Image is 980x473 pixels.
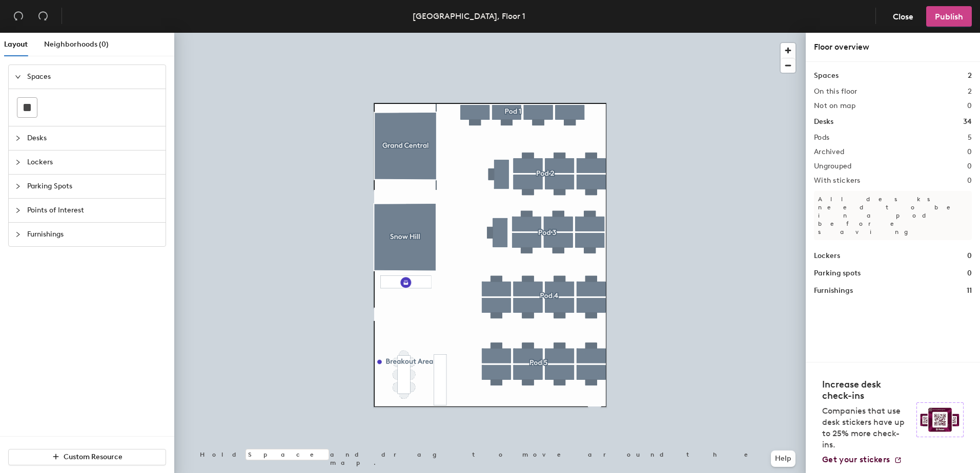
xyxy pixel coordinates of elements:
button: Help [771,450,795,467]
h1: 0 [967,250,972,262]
span: collapsed [15,159,21,165]
span: Custom Resource [64,453,122,461]
h2: 0 [967,102,972,110]
button: Close [884,6,922,27]
h2: Ungrouped [814,162,852,170]
span: undo [13,11,24,21]
span: collapsed [15,207,21,213]
h1: Furnishings [814,285,853,296]
span: collapsed [15,135,21,141]
span: Lockers [27,150,159,174]
h2: 0 [967,162,972,170]
span: expanded [15,74,21,80]
p: Companies that use desk stickers have up to 25% more check-ins. [822,405,910,450]
span: Layout [4,40,28,49]
h2: 5 [968,134,972,142]
h2: Not on map [814,102,855,110]
button: Custom Resource [8,449,166,465]
span: Get your stickers [822,455,890,464]
div: [GEOGRAPHIC_DATA], Floor 1 [413,10,525,23]
button: Undo (⌘ + Z) [8,6,29,27]
h2: With stickers [814,177,861,185]
span: collapsed [15,231,21,238]
button: Publish [926,6,972,27]
h4: Increase desk check-ins [822,379,910,401]
h1: 2 [968,70,972,81]
span: Close [893,12,913,21]
h1: Parking spots [814,268,861,279]
p: All desks need to be in a pod before saving [814,191,972,240]
h1: 0 [967,268,972,279]
div: Floor overview [814,41,972,53]
span: Spaces [27,65,159,89]
h2: 0 [967,177,972,185]
span: Parking Spots [27,175,159,198]
h2: Pods [814,134,829,142]
img: Sticker logo [916,402,964,437]
span: Desks [27,126,159,150]
button: Redo (⌘ + ⇧ + Z) [33,6,53,27]
span: Points of Interest [27,199,159,222]
span: Publish [935,12,963,21]
h1: Desks [814,116,833,127]
h1: Spaces [814,70,839,81]
h2: Archived [814,148,844,156]
a: Get your stickers [822,455,902,465]
h1: 11 [967,285,972,296]
h2: 2 [968,88,972,96]
h1: Lockers [814,250,840,262]
h2: On this floor [814,88,857,96]
span: Furnishings [27,223,159,246]
span: collapsed [15,183,21,189]
h1: 34 [963,116,972,127]
h2: 0 [967,148,972,156]
span: Neighborhoods (0) [44,40,109,49]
